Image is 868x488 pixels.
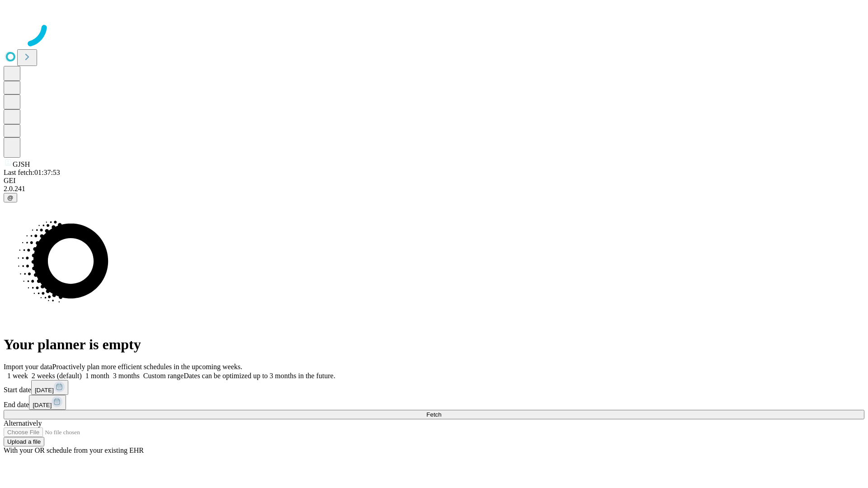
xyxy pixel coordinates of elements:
[52,363,242,371] span: Proactively plan more efficient schedules in the upcoming weeks.
[113,372,140,380] span: 3 months
[184,372,335,380] span: Dates can be optimized up to 3 months in the future.
[4,410,864,419] button: Fetch
[426,411,441,418] span: Fetch
[7,372,28,380] span: 1 week
[4,446,144,454] span: With your OR schedule from your existing EHR
[4,363,52,371] span: Import your data
[4,380,864,395] div: Start date
[4,193,17,202] button: @
[85,372,109,380] span: 1 month
[4,169,60,176] span: Last fetch: 01:37:53
[13,160,30,168] span: GJSH
[4,437,44,446] button: Upload a file
[4,395,864,410] div: End date
[7,194,14,201] span: @
[4,336,864,353] h1: Your planner is empty
[4,419,42,427] span: Alternatively
[31,380,68,395] button: [DATE]
[29,395,66,410] button: [DATE]
[32,372,82,380] span: 2 weeks (default)
[35,387,54,394] span: [DATE]
[4,177,864,185] div: GEI
[4,185,864,193] div: 2.0.241
[33,402,52,408] span: [DATE]
[143,372,184,380] span: Custom range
